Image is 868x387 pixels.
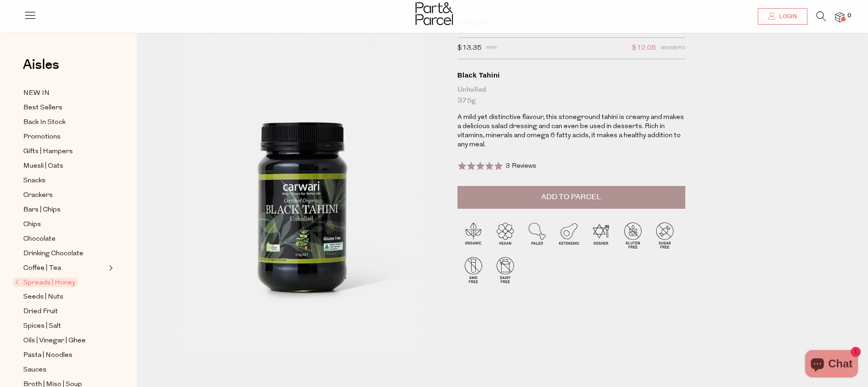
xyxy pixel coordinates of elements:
[661,42,685,54] span: Members
[23,306,58,317] span: Dried Fruit
[457,254,489,286] img: P_P-ICONS-Live_Bec_V11_GMO_Free.svg
[23,321,61,332] span: Spices | Salt
[23,234,56,245] span: Chocolate
[13,278,77,287] span: Spreads | Honey
[23,146,106,157] a: Gifts | Hampers
[23,320,106,332] a: Spices | Salt
[23,103,62,114] span: Best Sellers
[553,219,585,251] img: P_P-ICONS-Live_Bec_V11_Ketogenic.svg
[15,277,106,288] a: Spreads | Honey
[23,117,106,128] a: Back In Stock
[521,219,553,251] img: P_P-ICONS-Live_Bec_V11_Paleo.svg
[23,248,83,259] span: Drinking Chocolate
[777,13,797,21] span: Login
[835,12,844,22] a: 0
[617,219,649,251] img: P_P-ICONS-Live_Bec_V11_Gluten_Free.svg
[457,71,685,80] div: Black Tahini
[23,102,106,114] a: Best Sellers
[23,88,50,99] span: NEW IN
[23,117,66,128] span: Back In Stock
[541,192,601,202] span: Add to Parcel
[107,263,113,273] button: Expand/Collapse Coffee | Tea
[758,8,807,25] a: Login
[23,248,106,259] a: Drinking Chocolate
[457,186,685,209] button: Add to Parcel
[23,350,72,361] span: Pasta | Noodles
[457,84,685,106] div: Unhulled 375g
[457,42,482,54] span: $13.35
[489,254,521,286] img: P_P-ICONS-Live_Bec_V11_Dairy_Free.svg
[23,205,61,216] span: Bars | Chips
[23,175,46,186] span: Snacks
[23,365,46,376] span: Sauces
[585,219,617,251] img: P_P-ICONS-Live_Bec_V11_Kosher.svg
[23,306,106,317] a: Dried Fruit
[23,55,59,75] span: Aisles
[23,88,106,99] a: NEW IN
[632,42,656,54] span: $12.05
[845,12,853,20] span: 0
[23,204,106,216] a: Bars | Chips
[23,219,106,230] a: Chips
[489,219,521,251] img: P_P-ICONS-Live_Bec_V11_Vegan.svg
[23,263,106,274] a: Coffee | Tea
[23,190,106,201] a: Crackers
[23,146,73,157] span: Gifts | Hampers
[23,132,61,143] span: Promotions
[23,233,106,245] a: Chocolate
[23,175,106,186] a: Snacks
[416,2,453,25] img: Part&Parcel
[23,161,63,172] span: Muesli | Oats
[23,263,61,274] span: Coffee | Tea
[23,131,106,143] a: Promotions
[802,350,861,380] inbox-online-store-chat: Shopify online store chat
[23,58,59,81] a: Aisles
[457,219,489,251] img: P_P-ICONS-Live_Bec_V11_Organic.svg
[23,335,86,346] span: Oils | Vinegar | Ghee
[23,160,106,172] a: Muesli | Oats
[164,22,444,353] img: Black Tahini
[649,219,681,251] img: P_P-ICONS-Live_Bec_V11_Sugar_Free.svg
[23,190,53,201] span: Crackers
[23,350,106,361] a: Pasta | Noodles
[23,291,106,303] a: Seeds | Nuts
[23,219,41,230] span: Chips
[486,42,497,54] span: RRP
[457,113,685,150] p: A mild yet distinctive flavour, this stoneground tahini is creamy and makes a delicious salad dre...
[506,163,536,170] span: 3 Reviews
[23,364,106,376] a: Sauces
[23,335,106,346] a: Oils | Vinegar | Ghee
[23,292,63,303] span: Seeds | Nuts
